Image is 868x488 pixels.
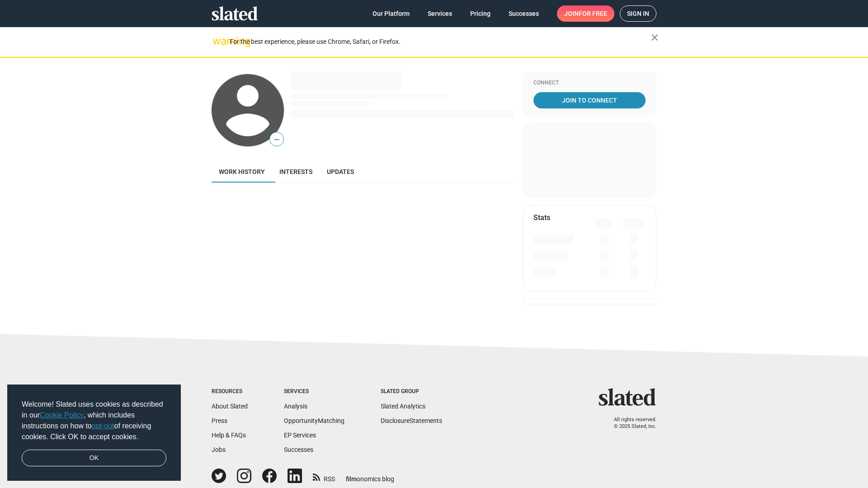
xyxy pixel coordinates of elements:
[212,161,272,183] a: Work history
[627,6,649,21] span: Sign in
[579,5,607,22] span: for free
[381,403,425,410] a: Slated Analytics
[22,399,166,442] span: Welcome! Slated uses cookies as described in our , which includes instructions on how to of recei...
[92,422,114,430] a: opt-out
[272,161,320,183] a: Interests
[284,432,316,439] a: EP Services
[470,5,491,22] span: Pricing
[620,5,656,22] a: Sign in
[284,388,344,395] div: Services
[501,5,546,22] a: Successes
[604,417,656,430] p: All rights reserved. © 2025 Slated, Inc.
[212,446,226,453] a: Jobs
[557,5,614,22] a: Joinfor free
[284,403,307,410] a: Analysis
[327,168,354,175] span: Updates
[346,468,394,483] a: filmonomics blog
[320,161,361,183] a: Updates
[381,388,442,395] div: Slated Group
[533,80,646,87] div: Connect
[564,5,607,22] span: Join
[649,32,660,43] mat-icon: close
[212,388,248,395] div: Resources
[373,5,410,22] span: Our Platform
[40,411,84,419] a: Cookie Policy
[270,134,283,145] span: —
[420,5,459,22] a: Services
[7,385,181,481] div: cookieconsent
[463,5,498,22] a: Pricing
[381,417,442,424] a: DisclosureStatements
[230,36,651,48] div: For the best experience, please use Chrome, Safari, or Firefox.
[212,417,227,424] a: Press
[346,475,357,483] span: film
[535,92,644,108] span: Join To Connect
[284,446,313,453] a: Successes
[365,5,417,22] a: Our Platform
[212,403,248,410] a: About Slated
[279,168,312,175] span: Interests
[22,450,166,467] a: dismiss cookie message
[533,213,550,222] mat-card-title: Stats
[219,168,265,175] span: Work history
[428,5,452,22] span: Services
[212,432,246,439] a: Help & FAQs
[313,469,335,483] a: RSS
[533,92,646,108] a: Join To Connect
[284,417,344,424] a: OpportunityMatching
[212,36,223,47] mat-icon: warning
[509,5,539,22] span: Successes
